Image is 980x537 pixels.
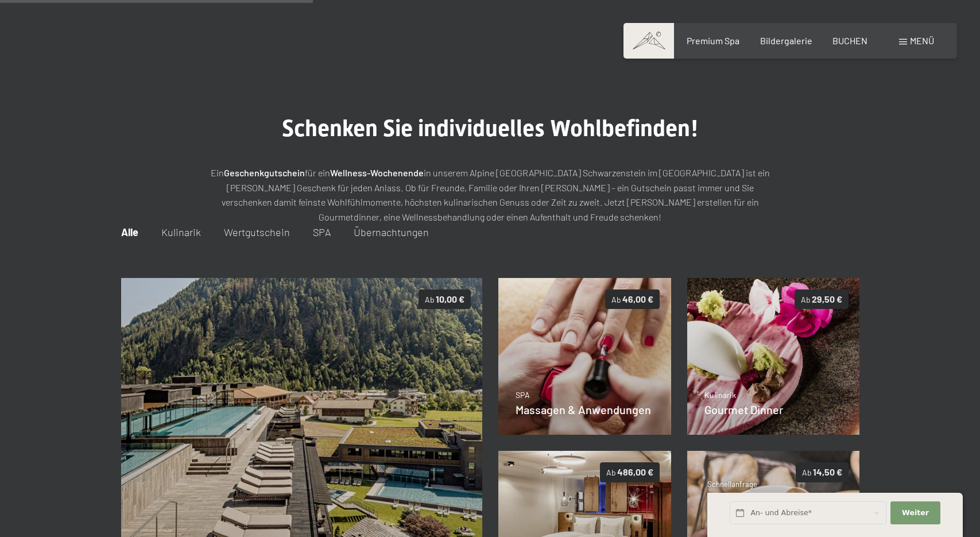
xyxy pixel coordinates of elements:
span: Schnellanfrage [707,480,757,489]
button: Weiter [890,501,940,525]
a: Premium Spa [687,35,739,46]
span: Weiter [902,508,929,518]
strong: Wellness-Wochenende [330,167,424,178]
span: Schenken Sie individuelles Wohlbefinden! [282,115,699,142]
a: Bildergalerie [760,35,812,46]
p: Ein für ein in unserem Alpine [GEOGRAPHIC_DATA] Schwarzenstein im [GEOGRAPHIC_DATA] ist ein [PERS... [203,165,777,224]
span: Menü [910,35,934,46]
strong: Geschenkgutschein [224,167,305,178]
a: BUCHEN [832,35,867,46]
